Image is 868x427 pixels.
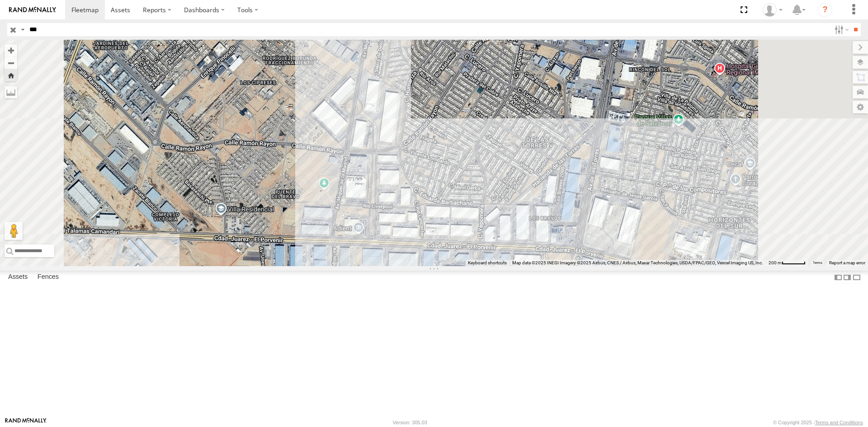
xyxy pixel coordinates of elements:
[813,261,822,265] a: Terms
[5,418,47,427] a: Visit our Website
[5,69,17,81] button: Zoom Home
[853,101,868,113] label: Map Settings
[9,7,56,13] img: rand-logo.svg
[852,271,861,284] label: Hide Summary Table
[468,260,507,266] button: Keyboard shortcuts
[5,86,17,99] label: Measure
[512,260,763,265] span: Map data ©2025 INEGI Imagery ©2025 Airbus, CNES / Airbus, Maxar Technologies, USDA/FPAC/GEO, Vexc...
[843,271,852,284] label: Dock Summary Table to the Right
[818,3,832,17] i: ?
[393,420,427,425] div: Version: 305.03
[4,271,32,284] label: Assets
[769,260,782,265] span: 200 m
[831,23,850,36] label: Search Filter Options
[766,260,808,266] button: Map Scale: 200 m per 49 pixels
[5,56,17,69] button: Zoom out
[759,3,786,17] div: Roberto Garcia
[33,271,63,284] label: Fences
[829,260,865,265] a: Report a map error
[19,23,26,36] label: Search Query
[773,420,863,425] div: © Copyright 2025 -
[5,44,17,56] button: Zoom in
[815,420,863,425] a: Terms and Conditions
[834,271,843,284] label: Dock Summary Table to the Left
[5,222,23,240] button: Drag Pegman onto the map to open Street View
